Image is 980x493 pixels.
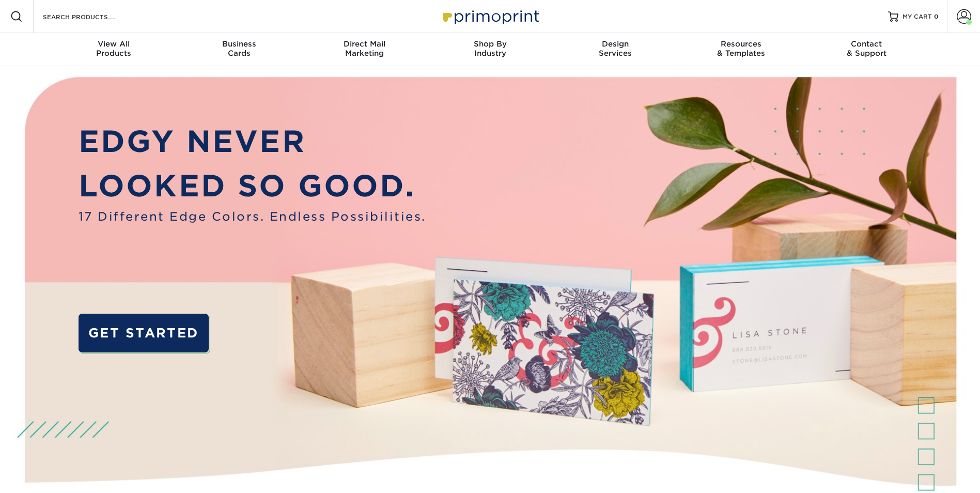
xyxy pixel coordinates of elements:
[79,314,209,352] a: GET STARTED
[302,39,427,58] div: Marketing
[79,208,426,225] span: 17 Different Edge Colors. Endless Possibilities.
[51,39,177,58] div: Products
[79,119,426,163] p: EDGY NEVER
[903,12,932,21] span: MY CART
[51,39,177,49] span: View All
[42,10,143,23] input: SEARCH PRODUCTS.....
[553,39,678,58] div: Services
[804,39,929,49] span: Contact
[302,39,427,49] span: Direct Mail
[804,33,929,66] a: Contact& Support
[176,33,302,66] a: BusinessCards
[439,5,542,27] img: Primoprint
[427,39,553,49] span: Shop By
[553,33,678,66] a: DesignServices
[51,33,177,66] a: View AllProducts
[79,164,426,208] p: LOOKED SO GOOD.
[553,39,678,49] span: Design
[934,13,939,20] span: 0
[427,39,553,58] div: Industry
[804,39,929,58] div: & Support
[302,33,427,66] a: Direct MailMarketing
[678,39,804,58] div: & Templates
[678,33,804,66] a: Resources& Templates
[427,33,553,66] a: Shop ByIndustry
[678,39,804,49] span: Resources
[176,39,302,49] span: Business
[176,39,302,58] div: Cards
